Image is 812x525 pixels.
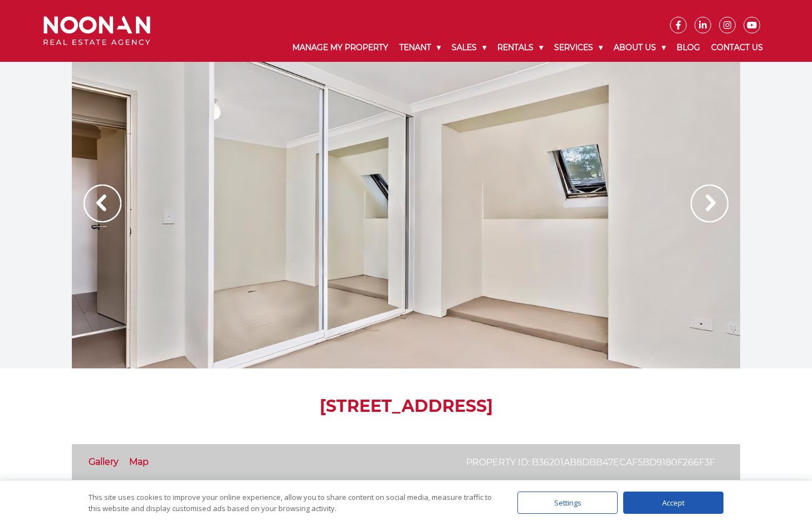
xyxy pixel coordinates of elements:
a: Sales [446,33,492,62]
p: Property ID: b36201ab8dbb47ecaf5bd9180f266f3f [466,455,715,469]
a: Rentals [492,33,549,62]
a: Manage My Property [287,33,394,62]
h1: [STREET_ADDRESS] [72,396,740,416]
div: Accept [623,492,723,514]
a: About Us [608,33,671,62]
a: Map [129,456,149,467]
a: Blog [671,33,706,62]
img: Noonan Real Estate Agency [43,16,150,46]
div: Settings [517,492,618,514]
a: Gallery [89,456,119,467]
a: Contact Us [706,33,769,62]
img: Arrow slider [84,184,121,222]
a: Services [549,33,608,62]
div: This site uses cookies to improve your online experience, allow you to share content on social me... [89,492,495,514]
img: Arrow slider [691,184,728,222]
a: Tenant [394,33,446,62]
